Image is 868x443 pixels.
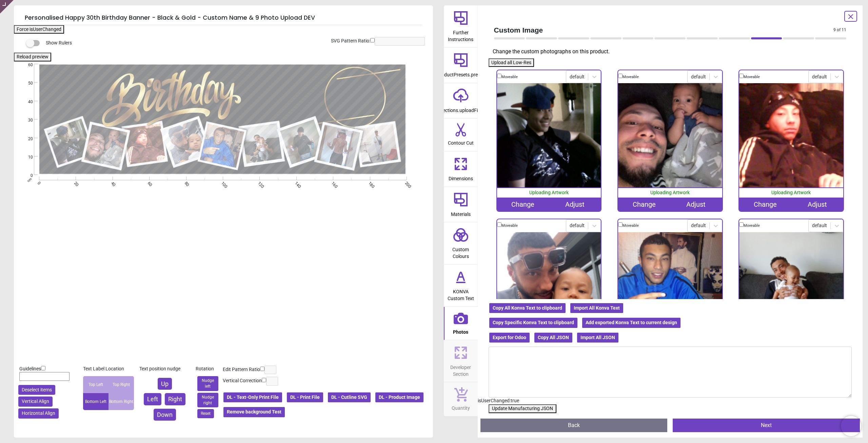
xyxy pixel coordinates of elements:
span: 10 [20,154,33,160]
div: Change [618,198,670,211]
span: productPresets.preset [437,68,484,78]
span: Dimensions [449,172,473,182]
div: Adjust [670,198,722,211]
label: Moveable [501,223,518,228]
button: Update Manufacturing JSON [489,404,556,413]
span: Quantity [452,402,470,412]
label: Moveable [744,223,760,228]
button: sections.uploadFile [444,83,478,118]
label: Moveable [501,74,518,80]
span: 60 [20,62,33,68]
button: Import All Konva Text [570,302,624,314]
span: Materials [451,208,471,218]
span: 160 [330,181,334,185]
span: 60 [146,181,151,185]
div: Change [739,198,791,211]
button: Export for Odoo [489,332,530,344]
span: 120 [257,181,261,185]
button: Add exported Konva Text to current design [581,317,681,329]
span: 200 [403,181,408,185]
label: SVG Pattern Ratio: [331,38,370,44]
div: Adjust [549,198,601,211]
div: Adjust [791,198,843,211]
span: Custom Image [494,25,834,35]
span: 0 [36,181,40,185]
span: 9 of 11 [833,27,846,33]
button: Dimensions [444,151,478,187]
span: 40 [110,181,114,185]
button: Materials [444,187,478,222]
h5: Personalised Happy 30th Birthday Banner - Black & Gold - Custom Name & 9 Photo Upload DEV [25,11,422,25]
button: Next [673,419,860,432]
button: KONVA Custom Text [444,264,478,306]
button: Back [480,419,668,432]
button: Copy All JSON [534,332,573,344]
button: Quantity [444,382,478,416]
span: 100 [220,181,224,185]
span: Contour Cut [448,136,474,147]
div: Show Rulers [30,39,433,47]
span: Developer Section [445,361,477,377]
button: Custom Colours [444,222,478,264]
button: Copy All Konva Text to clipboard [489,302,566,314]
button: Upload all Low-Res [489,58,534,67]
span: 50 [20,80,33,86]
label: Moveable [623,223,639,228]
span: 80 [183,181,188,185]
button: Developer Section [444,340,478,382]
span: 20 [20,136,33,142]
span: Custom Colours [445,243,477,260]
span: Further Instructions [445,26,477,43]
p: Change the custom photographs on this product. [493,48,852,55]
button: productPresets.preset [444,48,478,83]
button: Further Instructions [444,5,478,47]
span: Uploading Artwork [771,190,811,195]
span: 30 [20,117,33,123]
span: Uploading Artwork [650,190,690,195]
span: sections.uploadFile [440,104,481,114]
label: Moveable [744,74,760,80]
span: cm [26,177,33,183]
button: Photos [444,307,478,340]
span: 180 [367,181,371,185]
iframe: Brevo live chat [841,416,861,436]
button: Copy Specific Konva Text to clipboard [489,317,578,329]
button: Force isUserChanged [14,25,64,34]
span: Photos [453,326,468,336]
span: 40 [20,99,33,105]
span: KONVA Custom Text [445,285,477,302]
label: Moveable [623,74,639,80]
span: 140 [293,181,298,185]
span: Uploading Artwork [529,190,569,195]
button: Contour Cut [444,118,478,151]
button: Import All JSON [576,332,619,344]
div: isUserChanged: true [478,398,863,404]
span: 0 [20,173,33,179]
button: Reload preview [14,53,51,61]
span: 20 [73,181,77,185]
div: Change [497,198,549,211]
